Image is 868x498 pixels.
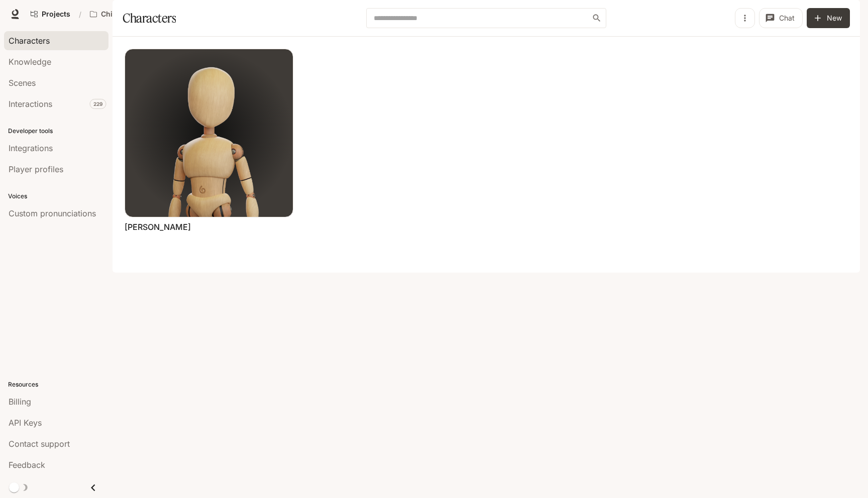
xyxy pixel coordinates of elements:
button: New [807,8,850,28]
button: Chat [759,8,803,28]
p: Chinese i18n [101,10,145,19]
span: Projects [42,10,70,19]
div: / [75,9,85,20]
button: All workspaces [85,4,193,24]
img: 张伟 [125,49,293,217]
a: Go to projects [26,4,75,24]
a: [PERSON_NAME] [125,221,191,232]
h1: Characters [123,8,176,28]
